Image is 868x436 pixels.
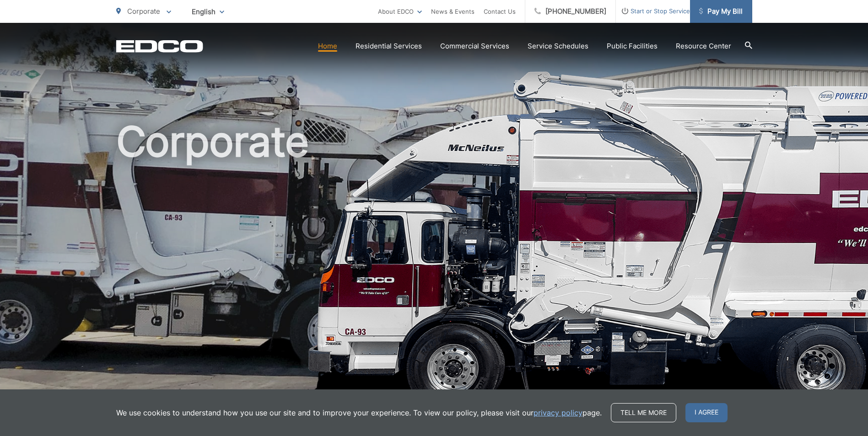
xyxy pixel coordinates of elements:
[116,40,203,53] a: EDCD logo. Return to the homepage.
[127,7,160,16] span: Corporate
[607,41,658,52] a: Public Facilities
[431,6,474,17] a: News & Events
[356,41,422,52] a: Residential Services
[611,403,676,422] a: Tell me more
[116,119,752,408] h1: Corporate
[185,4,231,20] span: English
[534,407,582,418] a: privacy policy
[685,403,728,422] span: I agree
[378,6,422,17] a: About EDCO
[484,6,516,17] a: Contact Us
[440,41,509,52] a: Commercial Services
[318,41,337,52] a: Home
[116,407,602,418] p: We use cookies to understand how you use our site and to improve your experience. To view our pol...
[676,41,731,52] a: Resource Center
[528,41,588,52] a: Service Schedules
[699,6,743,17] span: Pay My Bill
